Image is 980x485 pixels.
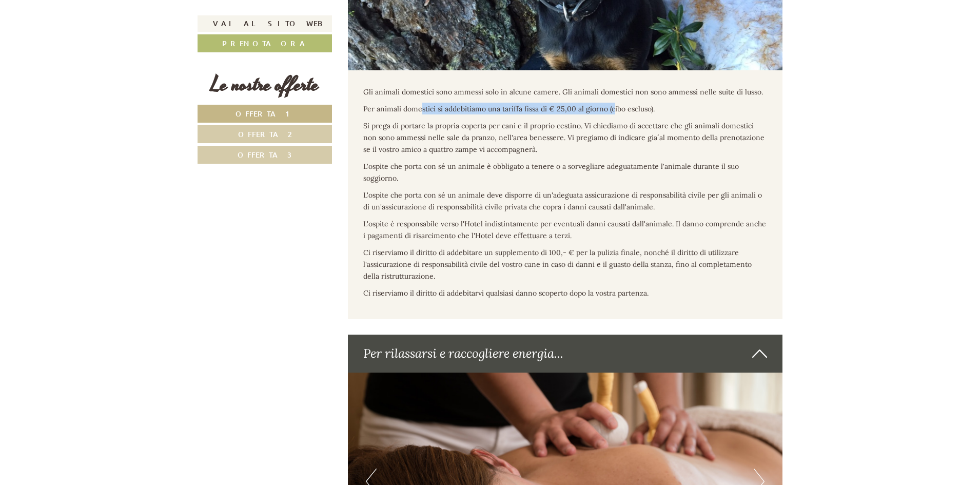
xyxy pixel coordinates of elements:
span: L'ospite è responsabile verso l'Hotel indistintamente per eventuali danni causati dall'animale. I... [363,219,766,240]
a: Vai al sito web [198,15,332,32]
a: Prenota ora [198,34,332,52]
span: Offerta 2 [238,129,292,139]
span: L'ospite che porta con sé un animale deve disporre di un'adeguata assicurazione di responsabilità... [363,190,762,211]
span: Ci riserviamo il diritto di addebitare un supplemento di 100,- € per la pulizia finale, nonché il... [363,248,752,281]
div: Per rilassarsi e raccogliere energia... [348,335,783,373]
div: Le nostre offerte [198,70,332,100]
span: Per animali domestici si addebitiamo una tariffa fissa di € 25,00 al giorno (cibo escluso). [363,104,655,113]
span: Si prega di portare la propria coperta per cani e il proprio cestino. Vi chiediamo di accettare c... [363,121,765,154]
span: Ci riserviamo il diritto di addebitarvi qualsiasi danno scoperto dopo la vostra partenza. [363,288,649,298]
span: Gli animali domestici sono ammessi solo in alcune camere. Gli animali domestici non sono ammessi ... [363,87,763,96]
span: L'ospite che porta con sé un animale è obbligato a tenere o a sorvegliare adeguatamente l'animale... [363,162,739,183]
span: Offerta 3 [238,150,292,160]
span: Offerta 1 [236,109,295,119]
